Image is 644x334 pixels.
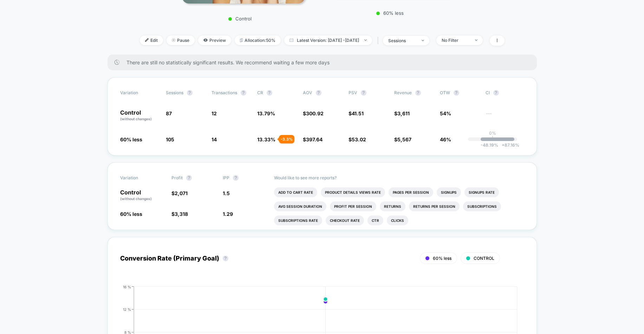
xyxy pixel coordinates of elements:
[303,90,312,95] span: AOV
[328,10,451,16] p: 60% less
[493,90,499,96] button: ?
[394,136,411,142] span: $
[442,38,470,43] div: No Filter
[233,175,239,181] button: ?
[241,90,246,96] button: ?
[172,38,175,42] img: end
[290,38,293,42] img: calendar
[367,216,383,225] li: Ctr
[306,136,323,142] span: 397.64
[364,39,367,41] img: end
[145,38,149,42] img: edit
[274,201,326,211] li: Avg Session Duration
[223,190,230,196] span: 1.5
[212,90,237,95] span: Transactions
[120,211,142,217] span: 60% less
[394,110,410,116] span: $
[326,216,364,225] li: Checkout Rate
[463,201,501,211] li: Subscriptions
[321,187,385,197] li: Product Details Views Rate
[212,136,217,142] span: 14
[440,110,451,116] span: 54%
[440,136,451,142] span: 46%
[257,136,275,142] span: 13.33 %
[498,142,519,148] span: 87.16 %
[120,175,159,181] span: Variation
[306,110,324,116] span: 300.92
[349,90,357,95] span: PSV
[352,110,364,116] span: 41.51
[349,136,366,142] span: $
[486,111,524,122] span: ---
[212,110,217,116] span: 12
[223,175,229,180] span: IPP
[223,256,228,261] button: ?
[349,110,364,116] span: $
[186,175,192,181] button: ?
[397,136,411,142] span: 5,567
[120,117,152,121] span: (without changes)
[380,201,405,211] li: Returns
[274,216,322,225] li: Subscriptions Rate
[415,90,421,96] button: ?
[274,187,317,197] li: Add To Cart Rate
[475,39,477,41] img: end
[330,201,376,211] li: Profit Per Session
[120,136,142,142] span: 60% less
[171,211,188,217] span: $
[240,38,243,42] img: rebalance
[166,90,183,95] span: Sessions
[123,307,131,311] tspan: 12 %
[166,136,174,142] span: 105
[123,284,131,289] tspan: 16 %
[166,110,172,116] span: 87
[120,90,159,96] span: Variation
[235,36,281,45] span: Allocation: 50%
[376,36,383,46] span: |
[171,190,188,196] span: $
[257,90,263,95] span: CR
[167,36,195,45] span: Pause
[284,36,372,45] span: Latest Version: [DATE] - [DATE]
[389,187,433,197] li: Pages Per Session
[492,136,493,141] p: |
[120,110,159,122] p: Control
[303,136,323,142] span: $
[437,187,461,197] li: Signups
[440,90,479,96] span: OTW
[502,142,505,148] span: +
[464,187,499,197] li: Signups Rate
[120,190,164,201] p: Control
[422,40,424,41] img: end
[433,256,451,261] span: 60% less
[486,90,524,96] span: CI
[279,135,294,143] div: - 3.3 %
[352,136,366,142] span: 53.02
[474,256,494,261] span: CONTROL
[454,90,459,96] button: ?
[257,110,275,116] span: 13.79 %
[489,130,496,136] p: 0%
[124,330,131,334] tspan: 8 %
[274,175,524,180] p: Would like to see more reports?
[175,211,188,217] span: 3,318
[316,90,321,96] button: ?
[397,110,410,116] span: 3,611
[361,90,366,96] button: ?
[394,90,412,95] span: Revenue
[223,211,233,217] span: 1.29
[126,59,523,65] span: There are still no statistically significant results. We recommend waiting a few more days
[387,216,408,225] li: Clicks
[175,190,188,196] span: 2,071
[303,110,324,116] span: $
[120,197,152,201] span: (without changes)
[267,90,272,96] button: ?
[388,38,416,43] div: sessions
[140,36,163,45] span: Edit
[187,90,193,96] button: ?
[171,175,183,180] span: Profit
[178,16,301,21] p: Control
[198,36,231,45] span: Preview
[409,201,460,211] li: Returns Per Session
[481,142,498,148] span: -48.19 %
